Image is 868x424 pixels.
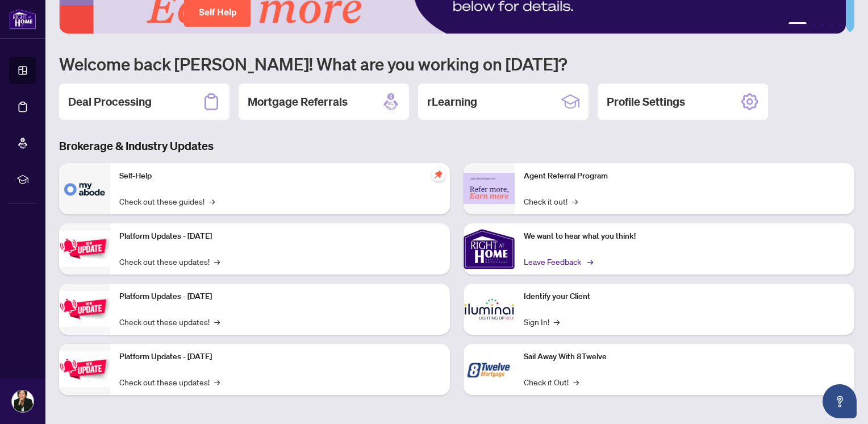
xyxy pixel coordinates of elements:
h2: Mortgage Referrals [248,94,348,110]
h2: Profile Settings [607,94,685,110]
img: Platform Updates - July 8, 2025 [59,291,110,327]
img: Profile Icon [12,390,34,412]
a: Check out these guides!→ [119,195,215,207]
span: Self Help [199,7,237,18]
p: Platform Updates - [DATE] [119,290,441,303]
span: → [573,376,579,388]
span: → [214,315,220,328]
a: Leave Feedback→ [524,255,591,268]
a: Check out these updates!→ [119,376,220,388]
a: Sign In!→ [524,315,560,328]
p: Sail Away With 8Twelve [524,351,845,363]
button: Open asap [823,384,857,418]
img: logo [9,9,36,30]
img: We want to hear what you think! [464,223,515,275]
p: Platform Updates - [DATE] [119,351,441,363]
a: Check it out!→ [524,195,578,207]
p: Platform Updates - [DATE] [119,230,441,243]
p: We want to hear what you think! [524,230,845,243]
h2: rLearning [427,94,477,110]
button: 1 [788,22,807,27]
span: → [554,315,560,328]
button: 3 [820,22,825,27]
img: Platform Updates - June 23, 2025 [59,351,110,387]
span: → [214,255,220,268]
a: Check it Out!→ [524,376,579,388]
img: Identify your Client [464,284,515,335]
img: Self-Help [59,163,110,214]
button: 2 [811,22,816,27]
span: → [587,255,593,268]
a: Check out these updates!→ [119,315,220,328]
img: Platform Updates - July 21, 2025 [59,231,110,267]
img: Sail Away With 8Twelve [464,344,515,395]
span: pushpin [432,168,445,181]
p: Agent Referral Program [524,170,845,182]
span: → [209,195,215,207]
p: Identify your Client [524,290,845,303]
p: Self-Help [119,170,441,182]
span: → [572,195,578,207]
img: Agent Referral Program [464,173,515,204]
button: 4 [829,22,834,27]
h3: Brokerage & Industry Updates [59,138,854,154]
h1: Welcome back [PERSON_NAME]! What are you working on [DATE]? [59,53,854,74]
a: Check out these updates!→ [119,255,220,268]
span: → [214,376,220,388]
h2: Deal Processing [68,94,152,110]
button: 5 [838,22,843,27]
